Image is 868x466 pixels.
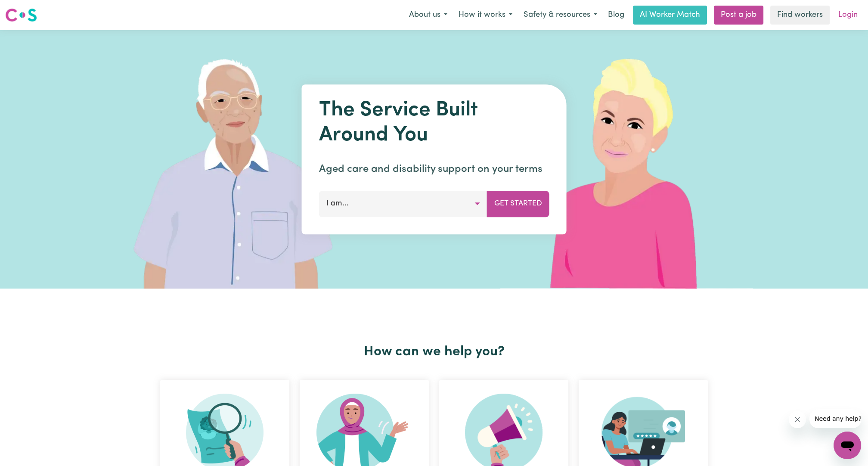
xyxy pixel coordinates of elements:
[603,6,629,25] a: Blog
[633,6,707,25] a: AI Worker Match
[319,98,549,148] h1: The Service Built Around You
[833,6,863,25] a: Login
[5,7,37,23] img: Careseekers logo
[453,6,518,24] button: How it works
[487,191,549,217] button: Get Started
[5,6,52,13] span: Need any help?
[319,191,487,217] button: I am...
[403,6,453,24] button: About us
[789,411,806,428] iframe: Close message
[5,5,37,25] a: Careseekers logo
[155,344,713,360] h2: How can we help you?
[809,409,861,428] iframe: Message from company
[518,6,603,24] button: Safety & resources
[319,162,549,177] p: Aged care and disability support on your terms
[834,432,861,459] iframe: Button to launch messaging window
[714,6,763,25] a: Post a job
[770,6,830,25] a: Find workers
